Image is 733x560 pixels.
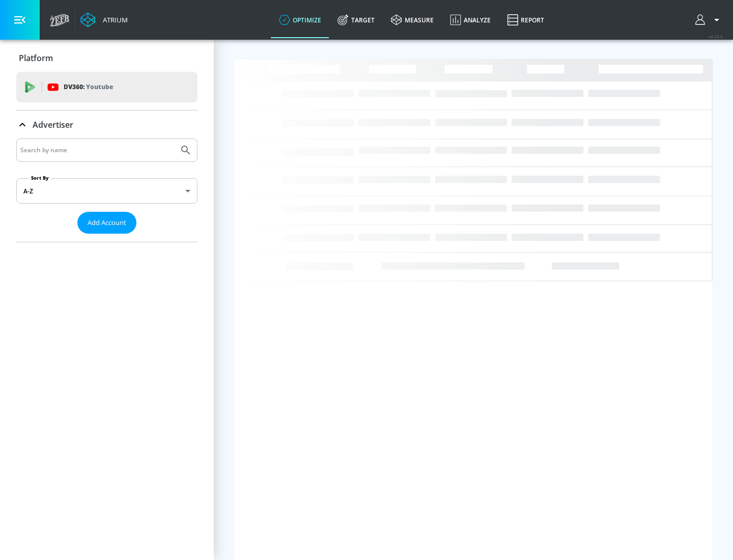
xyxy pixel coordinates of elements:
[499,2,552,38] a: Report
[16,110,198,139] div: Advertiser
[86,81,113,92] p: Youtube
[88,217,126,229] span: Add Account
[33,119,73,130] p: Advertiser
[77,212,136,234] button: Add Account
[16,44,198,72] div: Platform
[16,72,198,102] div: DV360: Youtube
[709,34,723,39] span: v 4.25.4
[19,52,53,64] p: Platform
[99,15,128,24] div: Atrium
[442,2,499,38] a: Analyze
[329,2,383,38] a: Target
[16,138,198,242] div: Advertiser
[64,81,113,93] p: DV360:
[16,178,198,204] div: A-Z
[20,144,175,157] input: Search by name
[383,2,442,38] a: measure
[80,12,128,27] a: Atrium
[271,2,329,38] a: optimize
[29,175,51,181] label: Sort By
[16,234,198,242] nav: list of Advertiser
